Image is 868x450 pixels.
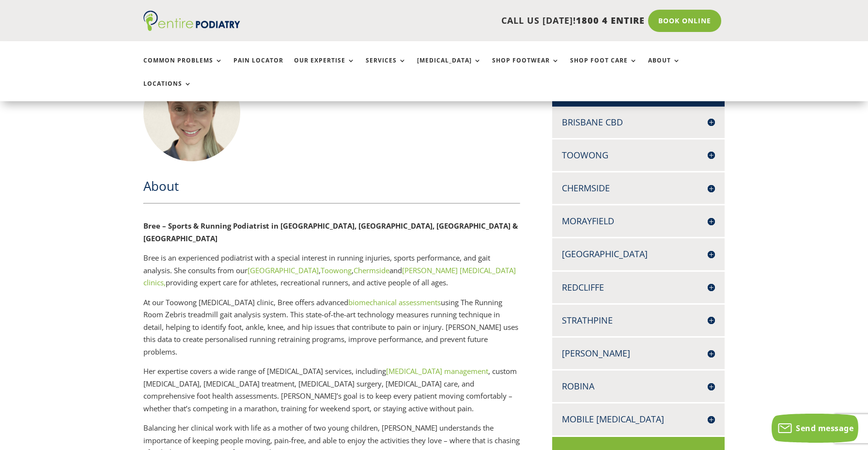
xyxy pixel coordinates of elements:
h2: About [143,177,520,200]
h4: Brisbane CBD [562,116,715,128]
a: Locations [143,80,192,101]
p: Bree is an experienced podiatrist with a special interest in running injuries, sports performance... [143,252,520,296]
a: [MEDICAL_DATA] [417,57,481,78]
span: Send message [796,423,853,434]
p: At our Toowong [MEDICAL_DATA] clinic, Bree offers advanced using The Running Room Zebris treadmil... [143,296,520,366]
a: [GEOGRAPHIC_DATA] [248,265,319,275]
a: Entire Podiatry [143,23,240,33]
h4: Mobile [MEDICAL_DATA] [562,413,715,425]
a: Pain Locator [233,57,283,78]
img: Bree Johnston Podiatrist at Entire Podiatry Chermside, Toowong, Brisbane City, Morayfield [143,64,240,161]
a: Services [366,57,406,78]
a: [MEDICAL_DATA] management [386,366,488,376]
a: Book Online [648,10,721,32]
span: 1800 4 ENTIRE [576,15,645,26]
h4: Morayfield [562,215,715,227]
h4: Strathpine [562,314,715,326]
a: Chermside [354,265,389,275]
h4: [GEOGRAPHIC_DATA] [562,248,715,260]
a: Toowong [321,265,352,275]
strong: Bree – Sports & Running Podiatrist in [GEOGRAPHIC_DATA], [GEOGRAPHIC_DATA], [GEOGRAPHIC_DATA] & [... [143,221,518,243]
h4: Toowong [562,149,715,161]
p: CALL US [DATE]! [278,15,645,27]
h4: Robina [562,380,715,392]
h4: Redcliffe [562,281,715,294]
p: Her expertise covers a wide range of [MEDICAL_DATA] services, including , custom [MEDICAL_DATA], ... [143,365,520,422]
a: Shop Foot Care [570,57,637,78]
a: About [648,57,681,78]
a: Common Problems [143,57,223,78]
a: Our Expertise [294,57,355,78]
h4: [PERSON_NAME] [562,347,715,359]
h4: Chermside [562,182,715,194]
a: biomechanical assessments [348,297,441,307]
a: Shop Footwear [492,57,559,78]
button: Send message [772,414,858,443]
img: logo (1) [143,11,240,31]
